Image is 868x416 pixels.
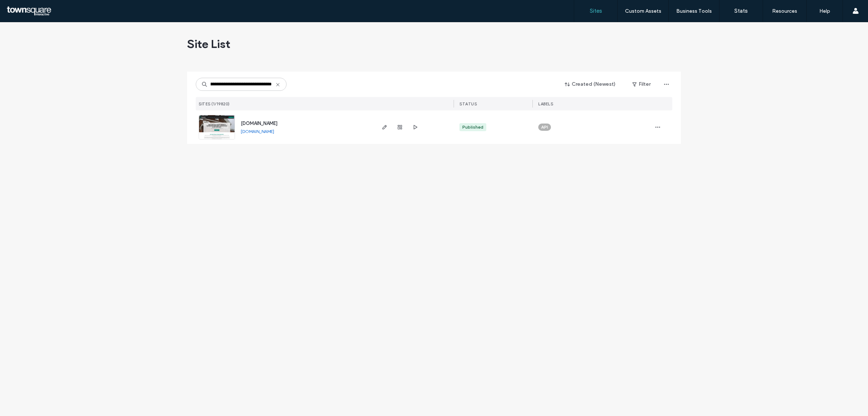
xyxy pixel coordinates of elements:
label: Business Tools [676,8,712,14]
a: [DOMAIN_NAME] [241,121,277,126]
label: Sites [590,8,602,14]
label: Help [819,8,830,14]
a: [DOMAIN_NAME] [241,129,274,134]
span: LABELS [538,101,553,106]
span: SITES (1/19820) [199,101,230,106]
label: Stats [734,8,748,14]
span: STATUS [459,101,477,106]
span: Site List [187,37,230,51]
div: Published [462,124,483,130]
button: Created (Newest) [559,78,622,90]
span: API [541,124,548,130]
button: Filter [625,78,658,90]
label: Custom Assets [625,8,661,14]
span: Help [16,5,31,12]
label: Resources [772,8,797,14]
